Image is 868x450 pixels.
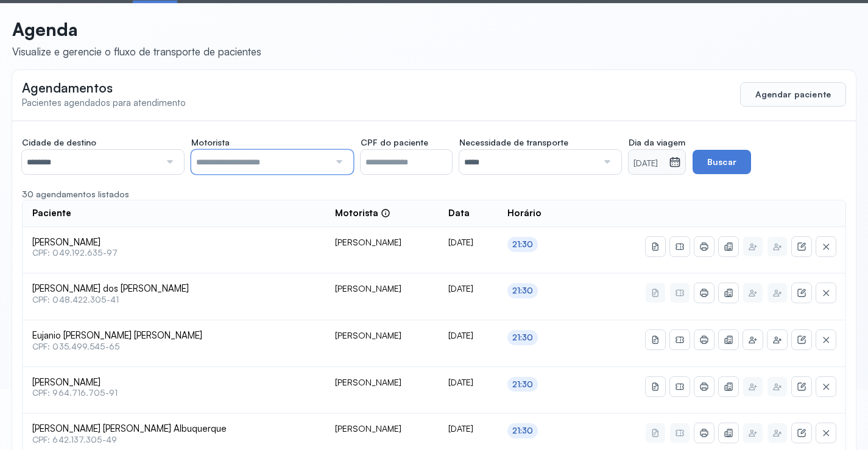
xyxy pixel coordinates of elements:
[459,137,568,148] span: Necessidade de transporte
[32,330,316,342] span: Eujanio [PERSON_NAME] [PERSON_NAME]
[448,377,488,388] div: [DATE]
[32,435,316,445] span: CPF: 642.137.305-49
[512,286,534,296] div: 21:30
[32,295,316,305] span: CPF: 048.422.305-41
[693,150,751,174] button: Buscar
[335,283,429,294] div: [PERSON_NAME]
[335,423,429,434] div: [PERSON_NAME]
[512,332,534,343] div: 21:30
[32,237,316,248] span: [PERSON_NAME]
[22,97,186,108] span: Pacientes agendados para atendimento
[512,379,534,390] div: 21:30
[448,237,488,248] div: [DATE]
[448,423,488,434] div: [DATE]
[32,377,316,388] span: [PERSON_NAME]
[191,137,230,148] span: Motorista
[12,18,261,40] p: Agenda
[512,239,534,250] div: 21:30
[335,237,429,248] div: [PERSON_NAME]
[335,377,429,388] div: [PERSON_NAME]
[32,342,316,352] span: CPF: 035.499.545-65
[633,158,664,170] small: [DATE]
[32,208,71,219] span: Paciente
[448,283,488,294] div: [DATE]
[335,330,429,341] div: [PERSON_NAME]
[32,423,316,435] span: [PERSON_NAME] [PERSON_NAME] Albuquerque
[448,208,470,219] span: Data
[448,330,488,341] div: [DATE]
[507,208,542,219] span: Horário
[740,82,846,107] button: Agendar paciente
[22,137,96,148] span: Cidade de destino
[12,45,261,58] div: Visualize e gerencie o fluxo de transporte de pacientes
[22,80,113,96] span: Agendamentos
[335,208,390,219] div: Motorista
[361,137,428,148] span: CPF do paciente
[32,283,316,295] span: [PERSON_NAME] dos [PERSON_NAME]
[32,388,316,398] span: CPF: 964.716.705-91
[512,426,534,436] div: 21:30
[22,189,846,200] div: 30 agendamentos listados
[32,248,316,258] span: CPF: 049.192.635-97
[629,137,685,148] span: Dia da viagem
